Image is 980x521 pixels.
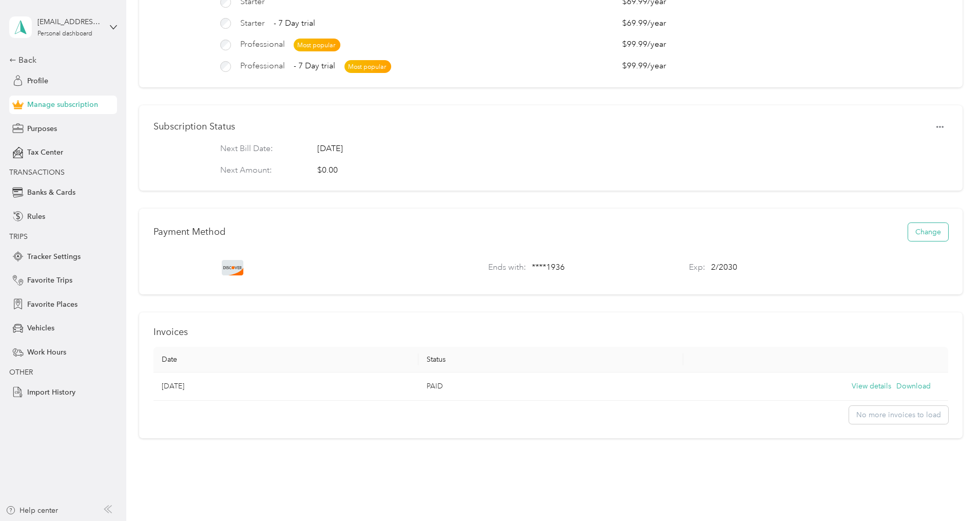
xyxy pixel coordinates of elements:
span: Most popular [344,60,391,73]
td: [DATE] [153,373,418,401]
button: Download [896,381,931,392]
span: OTHER [9,368,33,377]
span: Manage subscription [27,99,98,110]
span: Tracker Settings [27,251,81,262]
p: Exp: [689,262,705,274]
h1: Payment Method [153,227,226,237]
div: Personal dashboard [37,31,92,37]
span: $99.99 / year [622,39,679,51]
span: TRANSACTIONS [9,168,65,177]
th: Status [418,347,683,373]
span: TRIPS [9,232,28,241]
button: Help center [6,505,58,516]
p: Ends with: [488,262,526,274]
span: $99.99 / year [622,60,679,72]
span: [DATE] [317,143,343,155]
span: Favorite Trips [27,275,72,286]
span: Purposes [27,123,57,134]
div: $0.00 [317,164,338,177]
span: Work Hours [27,347,66,358]
span: Favorite Places [27,299,78,310]
span: Profile [27,76,48,86]
button: Change [908,223,948,241]
span: - 7 Day trial [274,17,315,30]
span: Import History [27,387,75,398]
iframe: Everlance-gr Chat Button Frame [923,463,980,521]
h1: Subscription Status [153,121,235,132]
h1: Invoices [153,327,948,338]
span: Most popular [294,39,340,51]
span: Tax Center [27,147,63,158]
span: Vehicles [27,323,54,333]
p: Next Amount: [220,164,299,177]
span: - 7 Day trial [294,60,335,72]
div: Back [9,54,112,66]
p: 2 / 2030 [711,262,737,274]
th: Date [153,347,418,373]
p: Next Bill Date: [220,143,299,155]
span: $69.99 / year [622,17,679,30]
span: Banks & Cards [27,187,75,198]
span: Professional [240,60,285,72]
button: View details [852,381,891,392]
span: PAID [427,382,443,390]
span: Professional [240,39,285,51]
span: Starter [240,17,265,30]
div: [EMAIL_ADDRESS][DOMAIN_NAME] [37,16,102,27]
span: Rules [27,211,45,222]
